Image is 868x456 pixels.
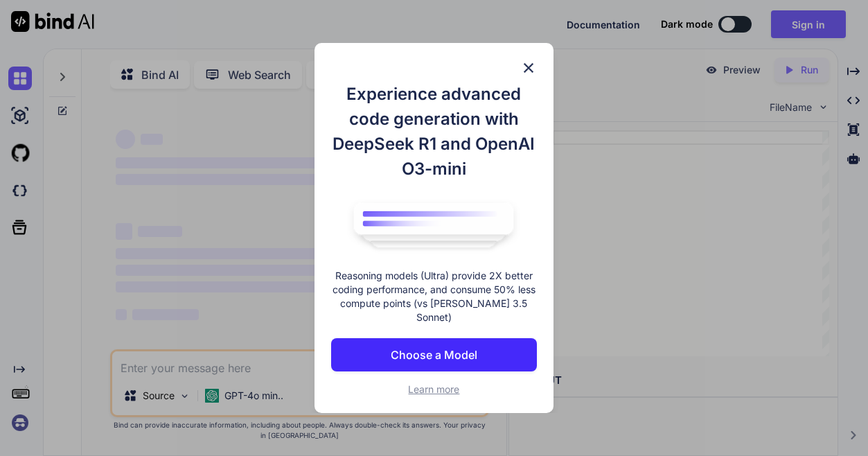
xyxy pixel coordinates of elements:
button: Choose a Model [331,338,537,371]
img: bind logo [344,195,524,255]
p: Choose a Model [391,347,477,363]
h1: Experience advanced code generation with DeepSeek R1 and OpenAI O3-mini [331,82,537,182]
img: close [520,60,537,76]
p: Reasoning models (Ultra) provide 2X better coding performance, and consume 50% less compute point... [331,269,537,324]
span: Learn more [408,383,459,395]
